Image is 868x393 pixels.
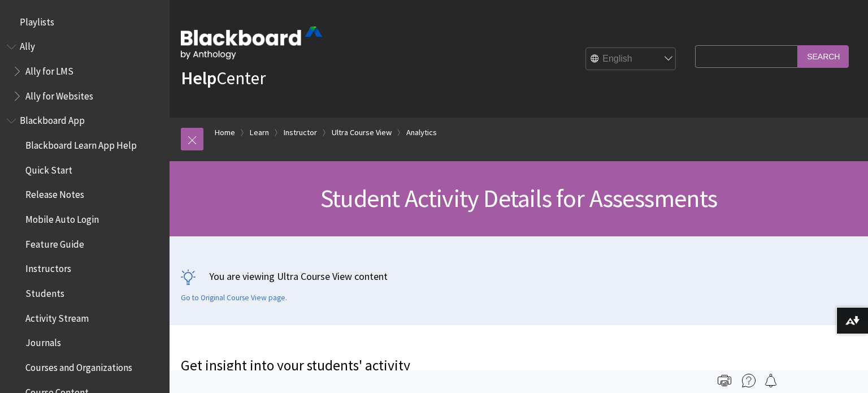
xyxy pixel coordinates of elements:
[181,269,857,283] p: You are viewing Ultra Course View content
[798,45,849,67] input: Search
[181,67,266,89] a: HelpCenter
[181,27,322,59] img: Blackboard by Anthology
[7,37,163,106] nav: Book outline for Anthology Ally Help
[406,126,437,140] a: Analytics
[20,37,35,53] span: Ally
[215,126,235,140] a: Home
[25,136,137,151] span: Blackboard Learn App Help
[7,12,163,32] nav: Book outline for Playlists
[764,374,778,387] img: Follow this page
[25,309,89,324] span: Activity Stream
[250,126,269,140] a: Learn
[284,126,317,140] a: Instructor
[25,87,93,102] span: Ally for Websites
[20,12,54,28] span: Playlists
[181,67,216,89] strong: Help
[718,374,731,387] img: Print
[25,62,73,77] span: Ally for LMS
[25,284,64,299] span: Students
[742,374,756,387] img: More help
[20,111,85,127] span: Blackboard App
[181,293,287,303] a: Go to Original Course View page.
[332,126,392,140] a: Ultra Course View
[25,358,132,373] span: Courses and Organizations
[25,161,72,176] span: Quick Start
[25,235,84,250] span: Feature Guide
[25,260,71,275] span: Instructors
[320,183,717,214] span: Student Activity Details for Assessments
[25,185,84,201] span: Release Notes
[586,48,676,71] select: Site Language Selector
[25,334,61,349] span: Journals
[25,210,99,225] span: Mobile Auto Login
[181,356,689,376] p: Get insight into your students' activity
